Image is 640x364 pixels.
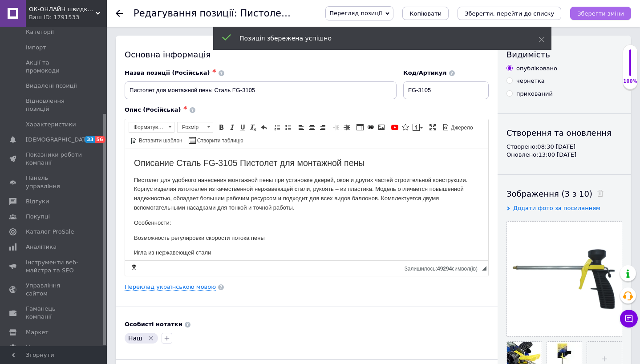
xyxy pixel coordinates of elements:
body: Редактор, 8245C60F-703B-4724-8BB0-1A37B99B83ED [9,9,354,215]
a: По центру [307,122,317,132]
div: Зображення (3 з 10) [506,188,622,199]
a: Зробити резервну копію зараз [129,263,139,272]
a: Максимізувати [428,122,437,132]
div: Ваш ID: 1791533 [29,13,107,21]
span: Каталог ProSale [26,228,74,236]
a: Переклад українською мовою [125,283,216,291]
b: Особисті нотатки [125,321,182,328]
span: Панель управління [26,174,82,190]
a: Збільшити відступ [342,122,352,132]
div: опубліковано [516,65,557,73]
span: Код/Артикул [403,69,447,76]
button: Копіювати [402,7,449,20]
a: Форматування [129,122,174,133]
a: Джерело [441,122,474,132]
span: Наш [128,335,142,342]
span: ОК-ОНЛАЙН швидко та якісно [29,5,96,13]
span: Додати фото за посиланням [513,205,600,211]
span: Інструменти веб-майстра та SEO [26,259,82,275]
span: Маркет [26,328,49,336]
div: Створення та оновлення [506,127,622,138]
i: Зберегти зміни [577,10,624,17]
a: Вставити/видалити маркований список [283,122,293,132]
a: Курсив (⌘+I) [227,122,237,132]
div: Створено: 08:30 [DATE] [506,143,622,151]
span: ✱ [183,105,187,111]
span: Гаманець компанії [26,305,82,321]
a: Зображення [377,122,386,132]
span: Відгуки [26,198,49,206]
div: Основна інформація [125,49,489,60]
span: Налаштування [26,344,71,352]
p: Пистолет для удобного нанесения монтажной пены при установке дверей, окон и других частей строите... [9,27,354,64]
div: Повернутися назад [116,10,123,17]
span: 56 [95,136,105,143]
span: Показники роботи компанії [26,151,82,167]
h1: Редагування позиції: Пистолет для монтажной пены Сталь FG-3105 [134,8,470,19]
h2: Описание Сталь FG-3105 Пистолет для монтажной пены [9,9,354,19]
span: Розмір [178,122,204,132]
div: чернетка [516,77,545,85]
div: Кiлькiсть символiв [405,263,482,272]
a: Вставити/Редагувати посилання (⌘+L) [366,122,376,132]
span: Форматування [129,122,166,132]
p: Особенности: [9,69,354,79]
div: 100% [623,78,637,85]
a: Додати відео з YouTube [390,122,400,132]
span: Копіювати [409,10,442,17]
span: Потягніть для зміни розмірів [482,266,486,271]
a: По правому краю [318,122,328,132]
span: Імпорт [26,44,46,52]
span: Характеристики [26,121,76,129]
div: Видимість [506,49,622,60]
span: Відновлення позицій [26,97,82,113]
a: Створити таблицю [187,135,245,145]
a: Жирний (⌘+B) [216,122,226,132]
a: Зменшити відступ [331,122,341,132]
span: Створити таблицю [196,137,243,145]
span: Видалені позиції [26,82,77,90]
i: Зберегти, перейти до списку [465,10,554,17]
span: 49294 [437,266,452,272]
a: Повернути (⌘+Z) [259,122,269,132]
span: [DEMOGRAPHIC_DATA] [26,136,92,144]
iframe: Редактор, 8245C60F-703B-4724-8BB0-1A37B99B83ED [125,149,488,260]
span: Перегляд позиції [329,10,382,16]
a: Вставити іконку [401,122,410,132]
span: Вставити шаблон [138,137,182,145]
svg: Видалити мітку [147,335,154,342]
span: 33 [85,136,95,143]
a: Таблиця [355,122,365,132]
span: Опис (Російська) [125,106,181,113]
div: 100% Якість заповнення [623,44,638,89]
span: ✱ [212,68,216,74]
a: Розмір [177,122,213,133]
span: Джерело [450,124,473,132]
a: Видалити форматування [248,122,258,132]
div: Оновлено: 13:00 [DATE] [506,151,622,159]
span: Управління сайтом [26,282,82,298]
p: Возможность регулировки скорости потока пены [9,85,354,94]
span: Аналітика [26,243,57,251]
span: Назва позиції (Російська) [125,69,210,76]
a: Вставити/видалити нумерований список [272,122,282,132]
p: Игла из нержавеющей стали [9,99,354,109]
input: Наприклад, H&M жіноча сукня зелена 38 розмір вечірня максі з блискітками [125,81,397,99]
a: Вставити повідомлення [411,122,424,132]
button: Зберегти, перейти до списку [458,7,561,20]
div: прихований [516,90,553,98]
span: Акції та промокоди [26,59,82,75]
a: Вставити шаблон [129,135,184,145]
span: Покупці [26,213,50,221]
button: Зберегти зміни [570,7,631,20]
span: Категорії [26,28,54,36]
button: Чат з покупцем [620,310,638,328]
a: Підкреслений (⌘+U) [238,122,247,132]
div: Позиція збережена успішно [239,34,516,43]
a: По лівому краю [296,122,306,132]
